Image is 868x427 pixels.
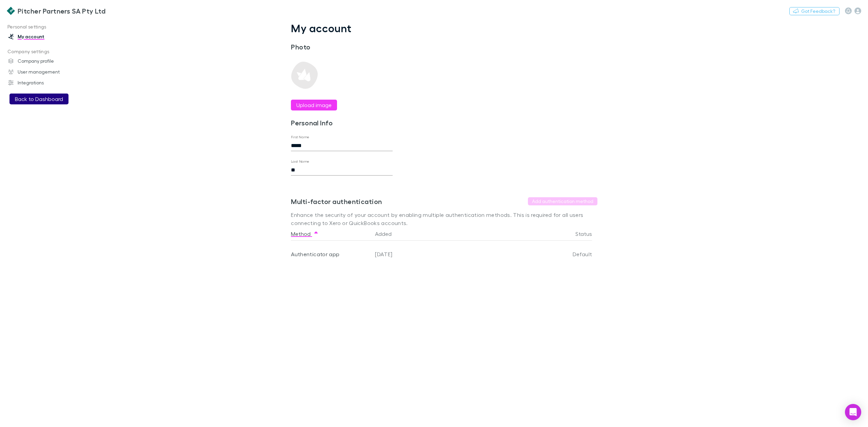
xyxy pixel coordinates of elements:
[789,7,840,15] button: Got Feedback?
[1,31,97,42] a: My account
[1,56,97,66] a: Company profile
[291,197,382,205] h3: Multi-factor authentication
[7,7,15,15] img: Pitcher Partners SA Pty Ltd's Logo
[575,227,600,241] button: Status
[3,3,110,19] a: Pitcher Partners SA Pty Ltd
[845,404,861,420] div: Open Intercom Messenger
[291,100,337,110] button: Upload image
[1,77,97,88] a: Integrations
[296,101,332,109] label: Upload image
[291,119,393,127] h3: Personal Info
[291,62,318,89] img: Preview
[291,135,310,140] label: First Name
[291,159,310,164] label: Last Name
[9,94,68,104] button: Back to Dashboard
[291,22,597,35] h1: My account
[372,241,531,268] div: [DATE]
[291,227,319,241] button: Method
[291,241,370,268] div: Authenticator app
[291,43,393,51] h3: Photo
[375,227,400,241] button: Added
[1,23,97,31] p: Personal settings
[1,47,97,56] p: Company settings
[18,7,105,15] h3: Pitcher Partners SA Pty Ltd
[291,211,597,227] p: Enhance the security of your account by enabling multiple authentication methods. This is require...
[528,197,597,205] button: Add authentication method
[1,66,97,77] a: User management
[531,241,592,268] div: Default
